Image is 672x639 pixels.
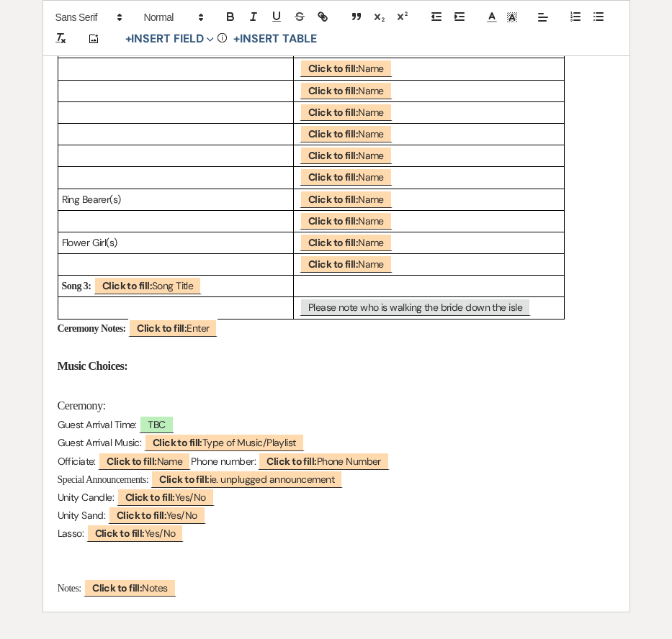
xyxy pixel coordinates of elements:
[502,9,522,26] span: Text Background Color
[144,433,305,451] span: Type of Music/Playlist
[94,276,202,294] span: Song Title
[62,234,290,252] p: Flower Girl(s)
[108,506,206,524] span: Yes/No
[58,583,81,594] span: Notes:
[300,59,393,77] span: Name
[300,103,393,121] span: Name
[58,474,148,485] span: Special Announcements:
[58,323,126,334] strong: Ceremony Notes:
[300,212,393,230] span: Name
[533,9,553,26] span: Alignment
[98,452,191,470] span: Name
[125,491,175,504] b: Click to fill:
[233,33,240,45] span: +
[58,507,615,525] p: Unity Sand:
[138,9,208,26] span: Header Formats
[300,255,393,273] span: Name
[308,236,358,249] b: Click to fill:
[120,30,220,47] button: Insert Field
[308,193,358,206] b: Click to fill:
[300,190,393,208] span: Name
[308,214,358,227] b: Click to fill:
[58,489,615,507] p: Unity Candle:
[95,527,145,540] b: Click to fill:
[300,124,393,142] span: Name
[62,191,290,209] p: Ring Bearer(s)
[308,62,358,75] b: Click to fill:
[107,455,156,468] b: Click to fill:
[128,319,218,337] span: Enter
[102,279,152,292] b: Click to fill:
[58,453,615,471] p: Officiate: Phone number:
[308,149,358,162] b: Click to fill:
[58,434,615,452] p: Guest Arrival Music:
[58,359,128,373] strong: Music Choices:
[266,455,316,468] b: Click to fill:
[308,171,358,183] b: Click to fill:
[153,436,202,449] b: Click to fill:
[308,84,358,97] b: Click to fill:
[308,106,358,119] b: Click to fill:
[117,488,215,506] span: Yes/No
[258,452,389,470] span: Phone Number
[137,322,187,335] b: Click to fill:
[482,9,502,26] span: Text Color
[62,281,91,291] strong: Song 3:
[151,470,343,488] span: ie. unplugged announcement
[58,525,615,543] p: Lasso:
[92,581,142,594] b: Click to fill:
[308,127,358,140] b: Click to fill:
[139,415,174,433] span: TBC
[300,233,393,251] span: Name
[300,146,393,164] span: Name
[308,258,358,271] b: Click to fill:
[58,399,106,412] span: Ceremony:
[300,81,393,99] span: Name
[300,298,531,316] span: Please note who is walking the bride down the isle
[86,524,184,542] span: Yes/No
[58,416,615,434] p: Guest Arrival Time:
[84,579,176,597] span: Notes
[300,168,393,186] span: Name
[117,509,166,522] b: Click to fill:
[125,33,132,45] span: +
[159,473,209,486] b: Click to fill:
[228,30,321,47] button: +Insert Table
